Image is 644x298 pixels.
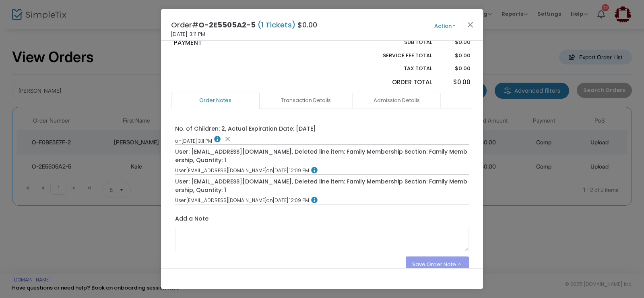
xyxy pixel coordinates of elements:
[440,65,470,73] p: $0.00
[256,20,297,30] span: (1 Tickets)
[175,137,182,144] span: on
[465,19,476,30] button: Close
[175,136,469,145] div: [DATE] 3:11 PM
[440,52,470,60] p: $0.00
[440,78,470,87] p: $0.00
[266,167,273,174] span: on
[198,20,256,30] span: O-2E5505A2-5
[364,65,432,73] p: Tax Total
[175,167,186,174] span: User:
[364,78,432,87] p: Order Total
[174,38,318,48] p: PAYMENT
[364,38,432,46] p: Sub total
[175,148,469,165] div: User: [EMAIL_ADDRESS][DOMAIN_NAME], Deleted line item: Family Membership Section: Family Membersh...
[440,38,470,46] p: $0.00
[171,30,205,38] span: [DATE] 3:11 PM
[175,215,208,225] label: Add a Note
[266,197,273,204] span: on
[175,197,186,204] span: User:
[175,197,469,204] div: [EMAIL_ADDRESS][DOMAIN_NAME] [DATE] 12:09 PM
[175,167,469,174] div: [EMAIL_ADDRESS][DOMAIN_NAME] [DATE] 12:09 PM
[421,22,469,31] button: Action
[175,125,316,133] div: No. of Children: 2, Actual Expiration Date: [DATE]
[171,92,260,109] a: Order Notes
[175,177,469,194] div: User: [EMAIL_ADDRESS][DOMAIN_NAME], Deleted line item: Family Membership Section: Family Membersh...
[171,19,317,30] h4: Order# $0.00
[352,92,441,109] a: Admission Details
[262,92,350,109] a: Transaction Details
[364,52,432,60] p: Service Fee Total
